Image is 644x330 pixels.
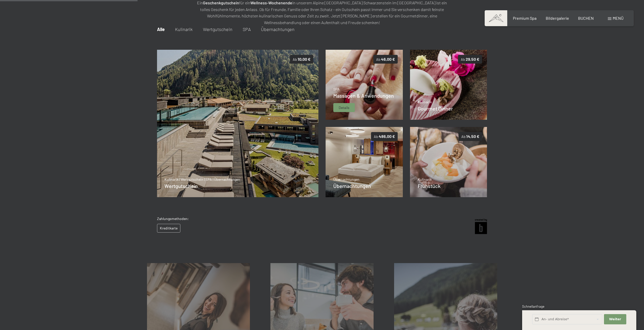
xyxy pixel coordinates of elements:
button: Weiter [604,314,626,325]
a: Bildergalerie [546,16,569,21]
a: Premium Spa [513,16,536,21]
strong: Geschenkgutschein [203,0,239,5]
a: BUCHEN [578,16,594,21]
span: Schnellanfrage [522,304,544,308]
span: Menü [613,16,623,21]
span: Weiter [609,317,621,322]
strong: Wellness-Wochenende [250,0,292,5]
